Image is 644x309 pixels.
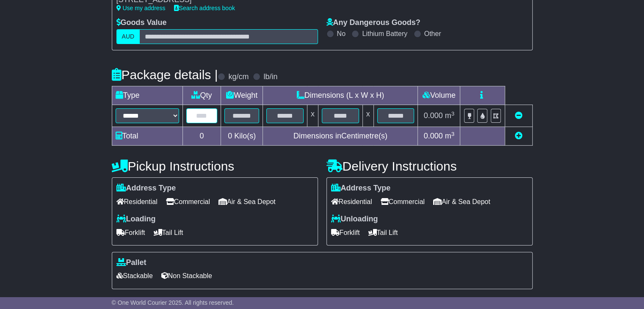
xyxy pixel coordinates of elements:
[221,127,263,146] td: Kilo(s)
[433,195,490,208] span: Air & Sea Depot
[116,5,166,11] a: Use my address
[112,159,318,173] h4: Pickup Instructions
[331,226,360,239] span: Forklift
[154,226,183,239] span: Tail Lift
[166,195,210,208] span: Commercial
[116,29,140,44] label: AUD
[451,131,455,137] sup: 3
[263,86,418,105] td: Dimensions (L x W x H)
[112,127,182,146] td: Total
[424,132,443,140] span: 0.000
[263,72,277,82] label: lb/in
[515,132,522,140] a: Add new item
[424,111,443,120] span: 0.000
[112,86,182,105] td: Type
[221,86,263,105] td: Weight
[116,215,156,224] label: Loading
[174,5,235,11] a: Search address book
[228,132,232,140] span: 0
[112,68,218,82] h4: Package details |
[362,105,373,127] td: x
[112,299,234,306] span: © One World Courier 2025. All rights reserved.
[381,195,425,208] span: Commercial
[326,18,420,28] label: Any Dangerous Goods?
[326,159,533,173] h4: Delivery Instructions
[218,195,276,208] span: Air & Sea Depot
[182,127,221,146] td: 0
[445,132,455,140] span: m
[331,195,372,208] span: Residential
[331,184,391,193] label: Address Type
[337,30,345,38] label: No
[182,86,221,105] td: Qty
[116,18,167,28] label: Goods Value
[116,184,176,193] label: Address Type
[263,127,418,146] td: Dimensions in Centimetre(s)
[418,86,460,105] td: Volume
[331,215,378,224] label: Unloading
[116,269,153,282] span: Stackable
[116,258,146,268] label: Pallet
[228,72,249,82] label: kg/cm
[451,110,455,117] sup: 3
[116,195,158,208] span: Residential
[445,111,455,120] span: m
[307,105,318,127] td: x
[368,226,398,239] span: Tail Lift
[161,269,212,282] span: Non Stackable
[116,226,145,239] span: Forklift
[362,30,407,38] label: Lithium Battery
[515,111,522,120] a: Remove this item
[424,30,441,38] label: Other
